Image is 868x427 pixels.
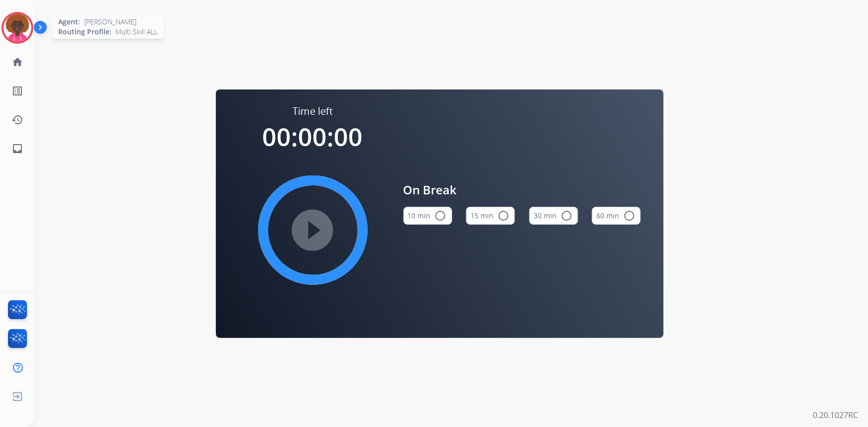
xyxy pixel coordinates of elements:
[11,143,23,155] mat-icon: inbox
[466,207,515,225] button: 15 min
[115,27,158,37] span: Multi Skill ALL
[529,207,578,225] button: 30 min
[58,27,111,37] span: Routing Profile:
[11,56,23,68] mat-icon: home
[11,114,23,126] mat-icon: history
[3,14,31,42] img: avatar
[403,181,641,199] span: On Break
[561,210,573,222] mat-icon: radio_button_unchecked
[263,120,363,154] span: 00:00:00
[84,17,136,27] span: [PERSON_NAME]
[11,85,23,97] mat-icon: list_alt
[623,210,635,222] mat-icon: radio_button_unchecked
[435,210,447,222] mat-icon: radio_button_unchecked
[403,207,452,225] button: 10 min
[292,104,333,118] span: Time left
[497,210,509,222] mat-icon: radio_button_unchecked
[592,207,641,225] button: 60 min
[813,409,858,421] p: 0.20.1027RC
[58,17,80,27] span: Agent:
